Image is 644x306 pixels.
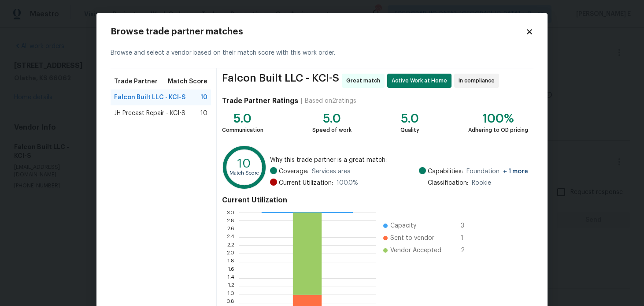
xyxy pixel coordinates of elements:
text: 1.8 [227,259,234,265]
span: 100.0 % [337,179,358,187]
div: Quality [400,126,419,134]
span: Vendor Accepted [390,246,441,255]
span: Falcon Built LLC - KCI-S [222,74,339,88]
text: Match Score [229,171,259,175]
div: | [298,97,305,105]
span: Coverage: [279,167,308,176]
div: Communication [222,126,263,134]
div: Browse and select a vendor based on their match score with this work order. [111,38,533,68]
span: 10 [200,109,207,118]
span: Why this trade partner is a great match: [270,156,528,164]
div: 5.0 [222,114,263,123]
text: 2.8 [226,218,234,223]
span: Services area [312,167,351,176]
span: Active Work at Home [392,76,451,85]
h4: Current Utilization [222,196,528,205]
span: Current Utilization: [279,179,333,187]
text: 1.6 [228,267,234,272]
span: Trade Partner [114,77,158,86]
span: JH Precast Repair - KCI-S [114,109,185,118]
div: 5.0 [312,114,352,123]
text: 2.4 [226,235,234,240]
span: Foundation [466,167,528,176]
text: 2.0 [226,251,234,256]
text: 2.6 [227,226,234,231]
div: Adhering to OD pricing [468,126,528,134]
text: 3.0 [226,210,234,215]
span: 10 [200,93,207,102]
span: Capacity [390,221,416,230]
span: In compliance [459,76,498,85]
span: 2 [461,246,475,255]
span: Great match [346,76,384,85]
text: 1.0 [227,292,234,297]
div: Speed of work [312,126,352,134]
div: 100% [468,114,528,123]
text: 0.8 [226,300,234,306]
text: 10 [237,157,251,170]
h4: Trade Partner Ratings [222,97,298,105]
span: 3 [461,221,475,230]
span: Match Score [168,77,207,86]
span: Capabilities: [428,167,463,176]
span: Rookie [472,179,491,187]
span: Sent to vendor [390,234,434,243]
span: Classification: [428,179,468,187]
text: 2.2 [227,243,234,248]
span: 1 [461,234,475,243]
div: 5.0 [400,114,419,123]
h2: Browse trade partner matches [111,27,526,36]
div: Based on 2 ratings [305,97,356,105]
span: + 1 more [503,168,528,175]
text: 1.2 [228,284,234,289]
text: 1.4 [227,276,234,281]
span: Falcon Built LLC - KCI-S [114,93,185,102]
